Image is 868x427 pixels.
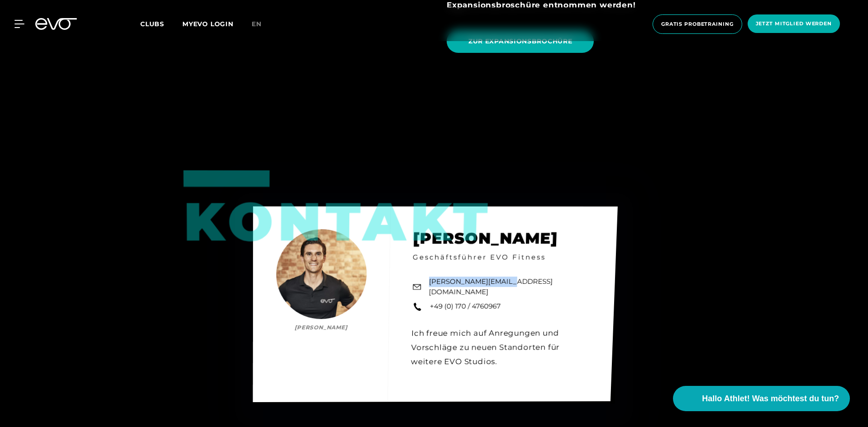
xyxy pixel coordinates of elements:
button: Hallo Athlet! Was möchtest du tun? [673,386,850,411]
a: en [252,19,272,29]
span: Clubs [140,20,164,28]
span: en [252,20,262,28]
span: Gratis Probetraining [661,20,734,28]
a: MYEVO LOGIN [182,20,234,28]
a: [PERSON_NAME][EMAIL_ADDRESS][DOMAIN_NAME] [429,277,593,297]
a: Gratis Probetraining [650,14,745,34]
a: Jetzt Mitglied werden [745,14,843,34]
a: +49 (0) 170 / 4760967 [430,301,501,311]
span: Hallo Athlet! Was möchtest du tun? [702,393,839,405]
span: Jetzt Mitglied werden [756,20,832,28]
a: Clubs [140,19,182,28]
